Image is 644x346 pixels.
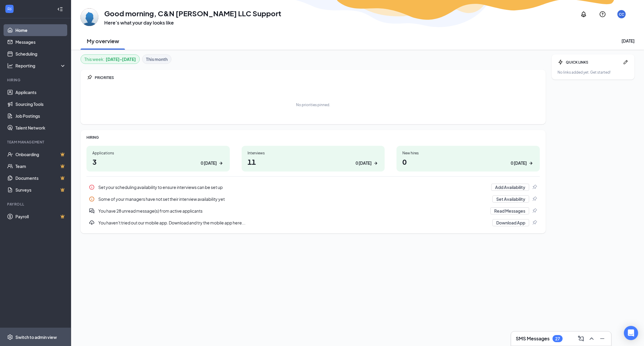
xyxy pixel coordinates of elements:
[89,184,95,190] svg: Info
[89,220,95,226] svg: Download
[92,151,224,156] div: Applications
[92,157,224,167] h1: 3
[81,8,98,26] img: C&N Carver LLC Support
[15,110,66,122] a: Job Postings
[492,195,529,203] button: Set Availability
[146,56,168,62] b: This month
[576,334,585,343] button: ComposeMessage
[528,160,534,166] svg: ArrowRight
[491,184,529,191] button: Add Availability
[98,208,487,214] div: You have 28 unread message(s) from active applicants
[356,160,372,166] div: 0 [DATE]
[15,184,66,196] a: SurveysCrown
[531,220,537,226] svg: Pin
[106,56,136,62] b: [DATE] - [DATE]
[86,146,230,172] a: Applications30 [DATE]ArrowRight
[86,205,540,217] a: DoubleChatActiveYou have 28 unread message(s) from active applicantsRead MessagesPin
[248,157,379,167] h1: 11
[599,335,606,342] svg: Minimize
[296,102,330,107] div: No priorities pinned.
[7,140,65,145] div: Team Management
[86,181,540,193] div: Set your scheduling availability to ensure interviews can be set up
[7,6,12,12] svg: WorkstreamLogo
[86,217,540,229] div: You haven't tried out our mobile app. Download and try the mobile app here...
[490,207,529,214] button: Read Messages
[15,334,57,340] div: Switch to admin view
[558,59,563,65] svg: Bolt
[402,151,534,156] div: New hires
[104,8,281,18] h1: Good morning, C&N [PERSON_NAME] LLC Support
[57,6,63,12] svg: Collapse
[7,334,13,340] svg: Settings
[555,336,560,341] div: 27
[98,184,488,190] div: Set your scheduling availability to ensure interviews can be set up
[87,37,119,45] h2: My overview
[558,70,629,75] div: No links added yet. Get started!
[15,122,66,134] a: Talent Network
[7,63,13,69] svg: Analysis
[15,24,66,36] a: Home
[577,335,584,342] svg: ComposeMessage
[599,11,606,18] svg: QuestionInfo
[15,48,66,60] a: Scheduling
[586,334,596,343] button: ChevronUp
[98,196,489,202] div: Some of your managers have not set their interview availability yet
[15,211,66,222] a: PayrollCrown
[86,193,540,205] a: InfoSome of your managers have not set their interview availability yetSet AvailabilityPin
[580,11,587,18] svg: Notifications
[218,160,224,166] svg: ArrowRight
[621,38,635,44] div: [DATE]
[7,77,65,83] div: Hiring
[15,160,66,172] a: TeamCrown
[516,335,550,342] h3: SMS Messages
[86,205,540,217] div: You have 28 unread message(s) from active applicants
[201,160,217,166] div: 0 [DATE]
[373,160,379,166] svg: ArrowRight
[86,135,540,140] div: HIRING
[396,146,540,172] a: New hires00 [DATE]ArrowRight
[89,208,95,214] svg: DoubleChatActive
[98,220,489,226] div: You haven't tried out our mobile app. Download and try the mobile app here...
[619,12,624,17] div: CC
[15,86,66,98] a: Applicants
[248,151,379,156] div: Interviews
[95,75,540,80] div: PRIORITIES
[588,335,595,342] svg: ChevronUp
[511,160,527,166] div: 0 [DATE]
[242,146,385,172] a: Interviews110 [DATE]ArrowRight
[624,326,638,340] div: Open Intercom Messenger
[15,98,66,110] a: Sourcing Tools
[84,56,136,62] div: This week :
[531,208,537,214] svg: Pin
[89,196,95,202] svg: Info
[402,157,534,167] h1: 0
[7,202,65,207] div: Payroll
[531,184,537,190] svg: Pin
[15,148,66,160] a: OnboardingCrown
[566,60,620,65] div: QUICK LINKS
[86,193,540,205] div: Some of your managers have not set their interview availability yet
[15,172,66,184] a: DocumentsCrown
[104,20,281,26] h3: Here’s what your day looks like
[86,217,540,229] a: DownloadYou haven't tried out our mobile app. Download and try the mobile app here...Download AppPin
[597,334,606,343] button: Minimize
[15,36,66,48] a: Messages
[623,59,629,65] svg: Pen
[86,181,540,193] a: InfoSet your scheduling availability to ensure interviews can be set upAdd AvailabilityPin
[15,63,66,69] div: Reporting
[86,75,92,80] svg: Pin
[531,196,537,202] svg: Pin
[492,219,529,226] button: Download App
